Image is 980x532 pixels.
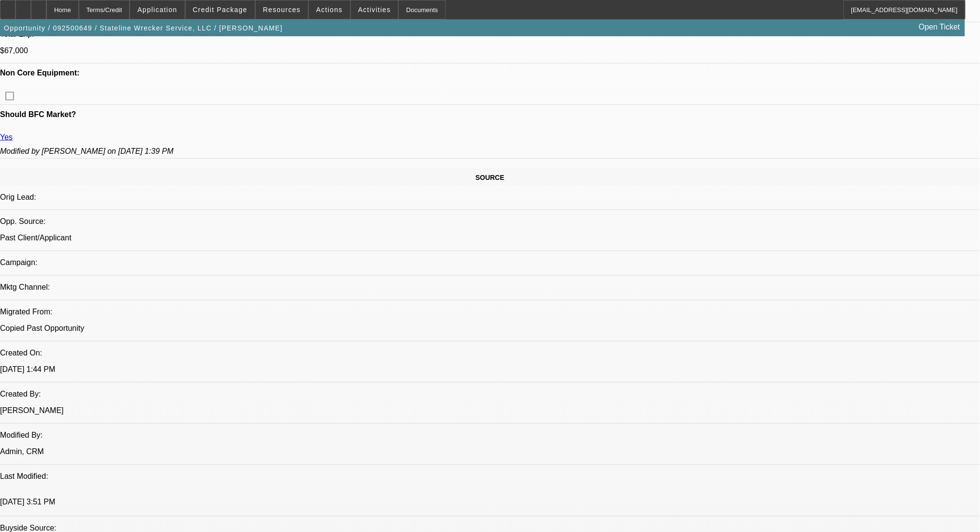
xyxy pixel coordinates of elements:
button: Resources [256,0,308,19]
span: Resources [263,6,301,14]
span: Activities [358,6,391,14]
span: SOURCE [476,174,505,181]
span: Opportunity / 092500649 / Stateline Wrecker Service, LLC / [PERSON_NAME] [4,24,283,32]
button: Activities [351,0,398,19]
button: Application [130,0,184,19]
span: Application [137,6,177,14]
button: Actions [309,0,350,19]
span: Actions [316,6,343,14]
button: Credit Package [186,0,255,19]
a: Open Ticket [915,19,964,35]
span: Credit Package [193,6,248,14]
